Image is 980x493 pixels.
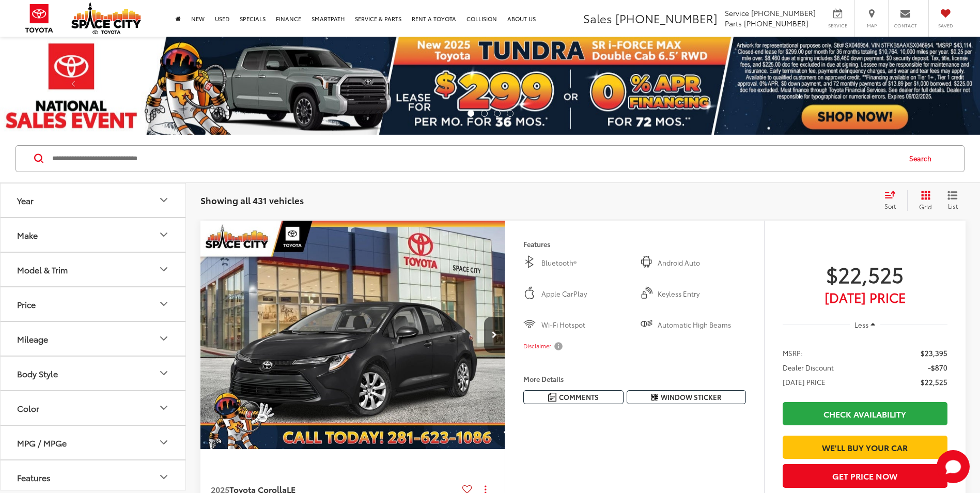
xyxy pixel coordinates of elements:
span: -$870 [928,362,947,373]
span: Disclaimer [523,342,551,350]
div: Body Style [158,367,170,379]
span: Dealer Discount [783,362,834,373]
button: Comments [523,390,624,404]
span: Service [725,8,749,18]
span: [DATE] Price [783,292,947,302]
span: Keyless Entry [658,289,745,299]
button: MakeMake [1,218,186,252]
span: MSRP: [783,348,803,358]
button: PricePrice [1,287,186,321]
button: List View [940,190,966,211]
div: Make [17,230,38,240]
button: Window Sticker [627,390,746,404]
div: Mileage [17,334,48,344]
button: MileageMileage [1,322,186,356]
div: Features [17,472,51,482]
button: Disclaimer [523,335,565,357]
span: [PHONE_NUMBER] [744,18,808,28]
button: MPG / MPGeMPG / MPGe [1,426,186,459]
div: Features [158,471,170,483]
img: Space City Toyota [71,2,141,34]
button: Grid View [907,190,940,211]
span: $22,525 [921,377,947,387]
div: Mileage [158,332,170,345]
span: Less [854,320,868,329]
span: [PHONE_NUMBER] [751,8,816,18]
span: Parts [725,18,742,28]
div: 2025 Toyota Corolla LE 0 [200,221,506,450]
span: Showing all 431 vehicles [200,194,304,206]
span: Window Sticker [661,392,721,402]
div: Price [158,298,170,310]
a: We'll Buy Your Car [783,436,947,459]
span: Comments [559,392,599,402]
img: Comments [548,393,556,402]
span: $22,525 [783,261,947,287]
button: Model & TrimModel & Trim [1,253,186,286]
a: 2025 Toyota Corolla LE2025 Toyota Corolla LE2025 Toyota Corolla LE2025 Toyota Corolla LE [200,221,506,450]
span: List [947,202,958,210]
div: Price [17,299,36,309]
i: Window Sticker [651,393,658,402]
button: ColorColor [1,391,186,425]
span: Wi-Fi Hotspot [541,320,629,330]
span: [DATE] PRICE [783,377,826,387]
span: Contact [894,22,917,29]
div: Model & Trim [17,265,68,274]
svg: Start Chat [937,450,970,483]
h4: More Details [523,375,746,382]
span: Bluetooth® [541,258,629,268]
span: Automatic High Beams [658,320,745,330]
div: Color [17,403,39,413]
span: Map [860,22,883,29]
span: Android Auto [658,258,745,268]
div: MPG / MPGe [158,436,170,449]
div: MPG / MPGe [17,438,67,448]
button: Next image [484,317,505,353]
div: Model & Trim [158,263,170,275]
div: Make [158,228,170,241]
span: [PHONE_NUMBER] [615,10,718,26]
div: Year [17,195,34,205]
div: Year [158,194,170,206]
span: Saved [934,22,957,29]
span: $23,395 [921,348,947,358]
input: Search by Make, Model, or Keyword [51,146,899,171]
div: Color [158,402,170,414]
span: Apple CarPlay [541,289,629,299]
button: Body StyleBody Style [1,357,186,390]
button: Select sort value [879,190,907,211]
span: Service [826,22,849,29]
h4: Features [523,240,746,248]
span: Sort [884,202,896,210]
button: Get Price Now [783,464,947,487]
button: Search [899,146,946,172]
span: Sales [583,10,612,26]
button: Less [850,315,881,334]
button: Toggle Chat Window [937,450,970,483]
img: 2025 Toyota Corolla LE [200,221,506,450]
span: Grid [919,202,932,211]
button: YearYear [1,183,186,217]
div: Body Style [17,368,58,378]
a: Check Availability [783,402,947,425]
